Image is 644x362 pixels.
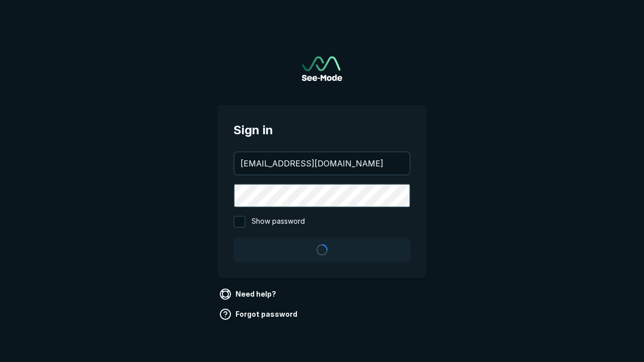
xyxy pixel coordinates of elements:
a: Go to sign in [302,56,342,81]
span: Show password [252,216,305,228]
a: Need help? [217,286,280,302]
img: See-Mode Logo [302,56,342,81]
span: Sign in [233,121,411,139]
a: Forgot password [217,306,301,322]
input: your@email.com [234,152,410,174]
